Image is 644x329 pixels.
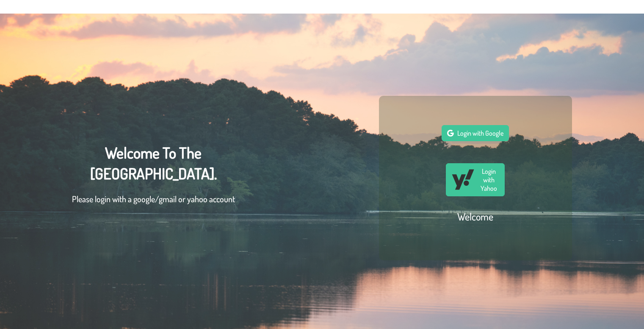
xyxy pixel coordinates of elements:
[446,163,505,196] button: Login with Yahoo
[457,210,493,223] h2: Welcome
[72,142,235,214] div: Welcome To The [GEOGRAPHIC_DATA].
[72,192,235,205] p: Please login with a google/gmail or yahoo account
[442,125,509,141] button: Login with Google
[457,129,503,137] span: Login with Google
[478,167,500,192] span: Login with Yahoo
